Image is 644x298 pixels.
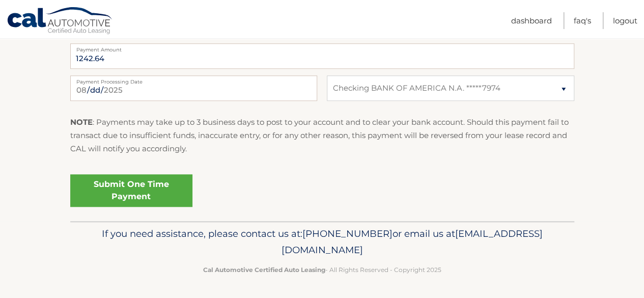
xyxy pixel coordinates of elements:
p: - All Rights Reserved - Copyright 2025 [77,264,568,275]
label: Payment Processing Date [70,75,317,84]
a: Submit One Time Payment [70,174,192,207]
a: Cal Automotive [7,7,114,36]
span: [PHONE_NUMBER] [302,228,393,239]
label: Payment Amount [70,43,574,51]
p: If you need assistance, please contact us at: or email us at [77,226,568,258]
strong: Cal Automotive Certified Auto Leasing [203,266,325,274]
input: Payment Date [70,75,317,101]
a: FAQ's [574,12,591,29]
a: Dashboard [511,12,552,29]
span: [EMAIL_ADDRESS][DOMAIN_NAME] [282,228,543,256]
input: Payment Amount [70,43,574,69]
p: : Payments may take up to 3 business days to post to your account and to clear your bank account.... [70,116,574,156]
strong: NOTE [70,117,93,127]
a: Logout [613,12,637,29]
